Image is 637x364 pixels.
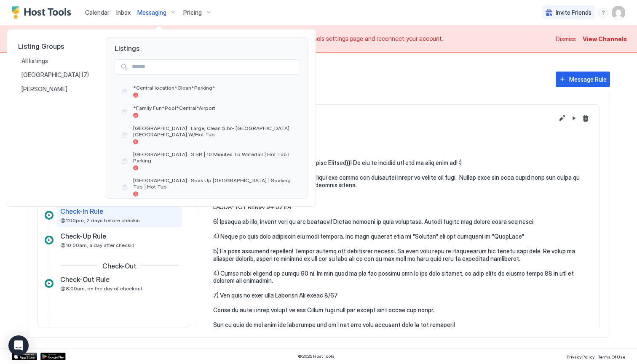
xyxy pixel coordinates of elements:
[133,105,296,111] span: *Family Fun*Pool*Central*Airport
[133,125,296,138] span: [GEOGRAPHIC_DATA] · Large, Clean 5 br- [GEOGRAPHIC_DATA] [GEOGRAPHIC_DATA] W/Hot Tub
[21,71,82,79] span: [GEOGRAPHIC_DATA]
[133,177,296,190] span: [GEOGRAPHIC_DATA] · Soak Up [GEOGRAPHIC_DATA] | Soaking Tub | Hot Tub
[18,42,92,50] span: Listing Groups
[128,60,299,74] input: Input Field
[133,85,296,91] span: *Central location*Clean*Parking*
[106,37,308,53] span: Listings
[21,57,49,65] span: All listings
[21,85,69,93] span: [PERSON_NAME]
[82,71,89,79] span: (7)
[133,151,296,164] span: [GEOGRAPHIC_DATA] · 3 BR | 10 Minutes To Waterfall | Hot Tub l Parking
[8,335,29,356] div: Open Intercom Messenger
